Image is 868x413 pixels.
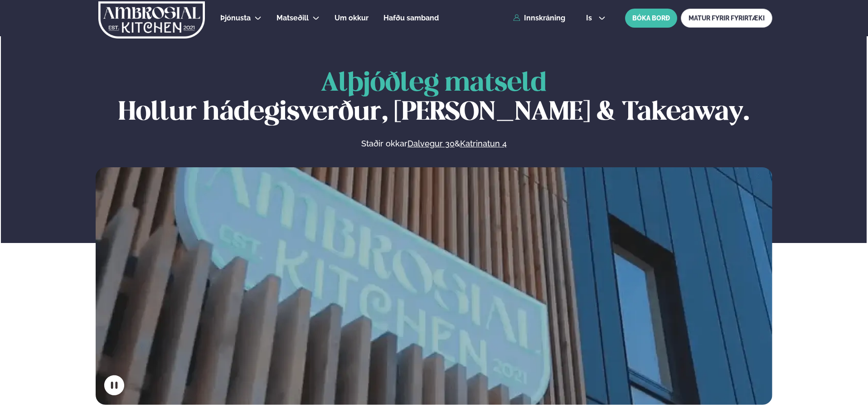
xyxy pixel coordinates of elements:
[407,138,455,149] a: Dalvegur 30
[97,1,206,39] img: logo
[460,138,507,149] a: Katrinatun 4
[383,13,439,24] a: Hafðu samband
[586,15,595,22] span: is
[383,14,439,22] span: Hafðu samband
[681,9,772,28] a: MATUR FYRIR FYRIRTÆKI
[579,15,613,22] button: is
[262,138,605,149] p: Staðir okkar &
[96,69,772,127] h1: Hollur hádegisverður, [PERSON_NAME] & Takeaway.
[335,14,369,22] span: Um okkur
[513,14,565,22] a: Innskráning
[321,71,547,96] span: Alþjóðleg matseld
[276,14,309,22] span: Matseðill
[276,13,309,24] a: Matseðill
[220,13,251,24] a: Þjónusta
[335,13,369,24] a: Um okkur
[220,14,251,22] span: Þjónusta
[625,9,677,28] button: BÓKA BORÐ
